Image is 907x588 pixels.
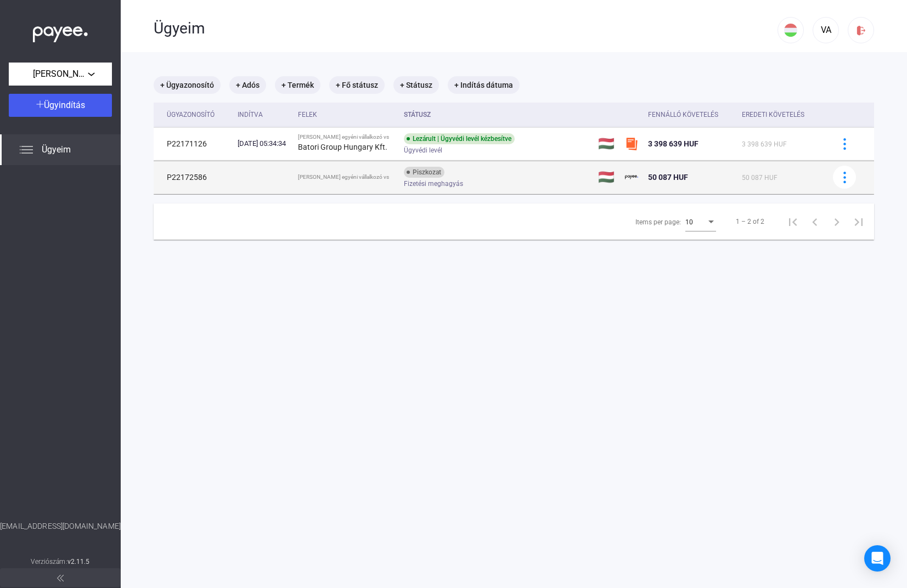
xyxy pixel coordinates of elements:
[298,134,395,140] div: [PERSON_NAME] egyéni vállalkozó vs
[404,133,515,144] div: Lezárult | Ügyvédi levél kézbesítve
[839,138,850,150] img: more-blue
[404,177,463,190] span: Fizetési meghagyás
[154,19,778,38] div: Ügyeim
[742,140,787,148] span: 3 398 639 HUF
[404,167,444,178] div: Piszkozat
[826,211,848,233] button: Next page
[238,108,263,121] div: Indítva
[329,76,385,94] mat-chip: + Fő státusz
[736,215,764,228] div: 1 – 2 of 2
[167,108,229,121] div: Ügyazonosító
[833,132,856,155] button: more-blue
[238,108,289,121] div: Indítva
[44,100,85,110] span: Ügyindítás
[742,174,778,182] span: 50 087 HUF
[9,63,112,86] button: [PERSON_NAME] egyéni vállalkozó
[154,76,221,94] mat-chip: + Ügyazonosító
[685,215,716,228] mat-select: Items per page:
[229,76,266,94] mat-chip: + Adós
[57,575,64,581] img: arrow-double-left-grey.svg
[42,143,71,156] span: Ügyeim
[594,127,621,160] td: 🇭🇺
[816,24,835,37] div: VA
[833,166,856,189] button: more-blue
[864,545,891,572] div: Open Intercom Messenger
[298,108,317,121] div: Felek
[804,211,826,233] button: Previous page
[275,76,320,94] mat-chip: + Termék
[839,172,850,183] img: more-blue
[393,76,439,94] mat-chip: + Státusz
[778,17,804,43] button: HU
[594,161,621,194] td: 🇭🇺
[855,25,867,36] img: logout-red
[648,139,698,148] span: 3 398 639 HUF
[238,138,289,149] div: [DATE] 05:34:34
[33,20,88,43] img: white-payee-white-dot.svg
[298,108,395,121] div: Felek
[784,24,797,37] img: HU
[648,173,688,182] span: 50 087 HUF
[154,127,233,160] td: P22171126
[648,108,718,121] div: Fennálló követelés
[648,108,733,121] div: Fennálló követelés
[742,108,804,121] div: Eredeti követelés
[448,76,520,94] mat-chip: + Indítás dátuma
[167,108,215,121] div: Ügyazonosító
[399,103,594,127] th: Státusz
[33,67,88,81] span: [PERSON_NAME] egyéni vállalkozó
[813,17,839,43] button: VA
[848,211,870,233] button: Last page
[625,171,638,184] img: payee-logo
[625,137,638,150] img: szamlazzhu-mini
[848,17,874,43] button: logout-red
[154,161,233,194] td: P22172586
[635,216,681,229] div: Items per page:
[67,558,90,566] strong: v2.11.5
[782,211,804,233] button: First page
[9,94,112,117] button: Ügyindítás
[298,174,395,180] div: [PERSON_NAME] egyéni vállalkozó vs
[404,144,442,157] span: Ügyvédi levél
[298,143,387,151] strong: Batori Group Hungary Kft.
[685,218,693,226] span: 10
[36,100,44,108] img: plus-white.svg
[20,143,33,156] img: list.svg
[742,108,819,121] div: Eredeti követelés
